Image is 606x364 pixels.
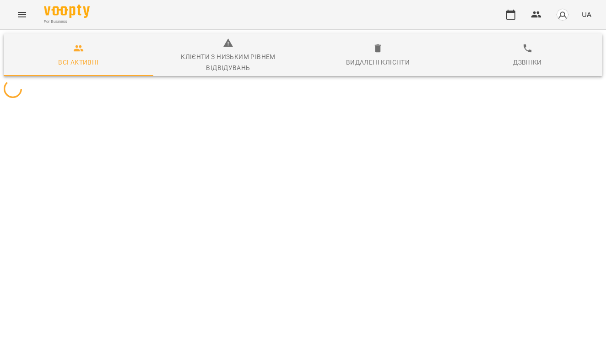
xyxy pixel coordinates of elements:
span: For Business [44,19,90,25]
div: Клієнти з низьким рівнем відвідувань [159,51,298,73]
img: Voopty Logo [44,5,90,18]
div: Видалені клієнти [346,57,410,68]
span: UA [582,10,591,19]
div: Дзвінки [513,57,542,68]
button: Menu [11,4,33,26]
button: UA [578,6,595,23]
div: Всі активні [58,57,98,68]
img: avatar_s.png [556,8,569,21]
